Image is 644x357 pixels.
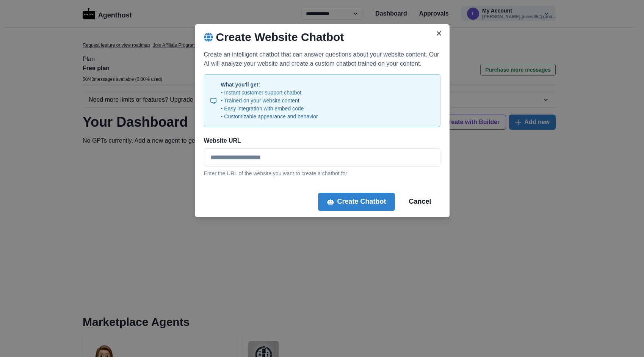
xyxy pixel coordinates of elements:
[216,30,344,44] h2: Create Website Chatbot
[400,193,440,211] button: Cancel
[204,50,440,68] p: Create an intelligent chatbot that can answer questions about your website content. Our AI will a...
[433,27,445,39] button: Close
[221,89,318,121] p: • Instant customer support chatbot • Trained on your website content • Easy integration with embe...
[204,136,436,145] label: Website URL
[204,170,440,178] p: Enter the URL of the website you want to create a chatbot for
[221,81,318,89] p: What you'll get:
[318,193,395,211] button: Create Chatbot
